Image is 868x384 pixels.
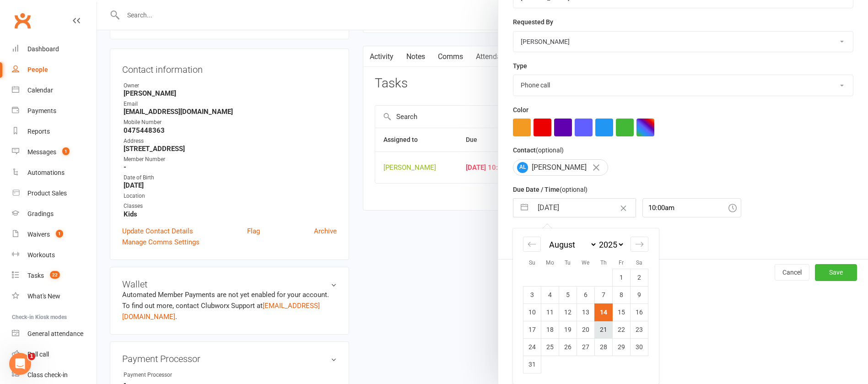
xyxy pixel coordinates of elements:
[12,265,97,286] a: Tasks 22
[613,303,631,321] td: Friday, August 15, 2025
[577,338,595,356] td: Wednesday, August 27, 2025
[12,224,97,245] a: Waivers 1
[513,145,564,155] label: Contact
[12,142,97,162] a: Messages 1
[631,237,648,252] div: Move forward to switch to the next month.
[523,356,541,373] td: Sunday, August 31, 2025
[56,230,63,238] span: 1
[613,321,631,338] td: Friday, August 22, 2025
[541,303,559,321] td: Monday, August 11, 2025
[62,147,70,155] span: 1
[12,286,97,307] a: What's New
[595,303,613,321] td: Selected. Thursday, August 14, 2025
[775,264,809,281] button: Cancel
[12,121,97,142] a: Reports
[513,61,527,71] label: Type
[631,286,648,303] td: Saturday, August 9, 2025
[27,231,50,238] div: Waivers
[613,286,631,303] td: Friday, August 8, 2025
[27,45,59,53] div: Dashboard
[523,303,541,321] td: Sunday, August 10, 2025
[631,338,648,356] td: Saturday, August 30, 2025
[523,338,541,356] td: Sunday, August 24, 2025
[577,321,595,338] td: Wednesday, August 20, 2025
[12,39,97,59] a: Dashboard
[529,260,535,266] small: Su
[27,148,56,156] div: Messages
[615,199,631,216] button: Clear Date
[541,338,559,356] td: Monday, August 25, 2025
[636,260,642,266] small: Sa
[619,260,624,266] small: Fr
[631,269,648,286] td: Saturday, August 2, 2025
[12,324,97,344] a: General attendance kiosk mode
[27,87,53,94] div: Calendar
[12,344,97,365] a: Roll call
[582,260,589,266] small: We
[513,17,553,27] label: Requested By
[513,159,608,176] div: [PERSON_NAME]
[27,189,67,197] div: Product Sales
[631,303,648,321] td: Saturday, August 16, 2025
[28,353,35,360] span: 1
[595,286,613,303] td: Thursday, August 7, 2025
[577,303,595,321] td: Wednesday, August 13, 2025
[559,338,577,356] td: Tuesday, August 26, 2025
[523,237,541,252] div: Move backward to switch to the previous month.
[27,107,56,114] div: Payments
[559,321,577,338] td: Tuesday, August 19, 2025
[536,146,564,154] small: (optional)
[12,80,97,101] a: Calendar
[523,321,541,338] td: Sunday, August 17, 2025
[631,321,648,338] td: Saturday, August 23, 2025
[50,271,60,279] span: 22
[27,330,83,337] div: General attendance
[513,105,528,115] label: Color
[523,286,541,303] td: Sunday, August 3, 2025
[595,338,613,356] td: Thursday, August 28, 2025
[815,264,857,281] button: Save
[577,286,595,303] td: Wednesday, August 6, 2025
[12,183,97,204] a: Product Sales
[27,128,50,135] div: Reports
[613,338,631,356] td: Friday, August 29, 2025
[27,210,54,217] div: Gradings
[517,162,528,173] span: AL
[565,260,571,266] small: Tu
[559,303,577,321] td: Tuesday, August 12, 2025
[613,269,631,286] td: Friday, August 1, 2025
[27,351,49,358] div: Roll call
[27,169,65,176] div: Automations
[12,245,97,265] a: Workouts
[541,321,559,338] td: Monday, August 18, 2025
[27,292,60,300] div: What's New
[560,186,588,193] small: (optional)
[595,321,613,338] td: Thursday, August 21, 2025
[513,228,658,384] div: Calendar
[600,260,607,266] small: Th
[27,371,68,379] div: Class check-in
[9,353,31,375] iframe: Intercom live chat
[12,101,97,121] a: Payments
[27,66,48,73] div: People
[12,162,97,183] a: Automations
[27,251,55,259] div: Workouts
[12,204,97,224] a: Gradings
[559,286,577,303] td: Tuesday, August 5, 2025
[541,286,559,303] td: Monday, August 4, 2025
[27,272,44,279] div: Tasks
[513,226,566,236] label: Email preferences
[546,260,554,266] small: Mo
[513,184,588,195] label: Due Date / Time
[11,9,34,32] a: Clubworx
[12,59,97,80] a: People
